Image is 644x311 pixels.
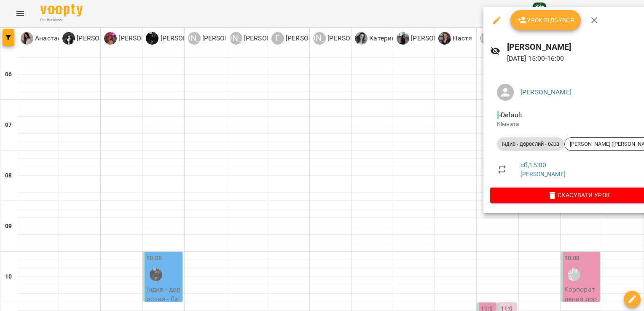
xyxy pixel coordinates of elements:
[521,88,572,96] a: [PERSON_NAME]
[517,15,574,25] span: Урок відбувся
[521,161,546,169] a: сб , 15:00
[497,111,524,119] span: - Default
[521,171,566,177] a: [PERSON_NAME]
[510,10,581,30] button: Урок відбувся
[497,140,564,148] span: Індив - дорослий - база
